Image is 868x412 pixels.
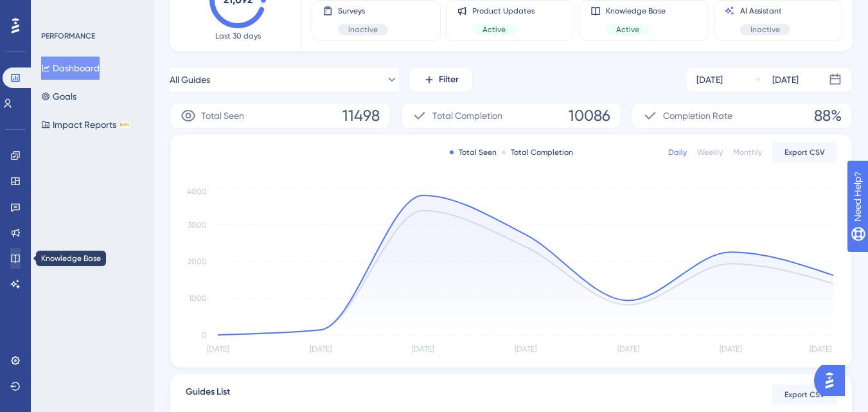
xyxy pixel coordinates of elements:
[186,384,230,405] span: Guides List
[696,72,723,87] div: [DATE]
[342,105,380,126] span: 11498
[409,67,473,93] button: Filter
[432,108,502,123] span: Total Completion
[202,330,207,339] tspan: 0
[201,108,244,123] span: Total Seen
[772,142,837,163] button: Export CSV
[338,6,388,16] span: Surveys
[41,85,76,108] button: Goals
[310,345,332,354] tspan: [DATE]
[119,121,130,128] div: BETA
[472,6,535,16] span: Product Updates
[189,294,207,303] tspan: 1000
[188,220,207,229] tspan: 3000
[30,3,80,19] span: Need Help?
[784,147,825,157] span: Export CSV
[439,72,459,87] span: Filter
[810,345,831,354] tspan: [DATE]
[606,6,666,16] span: Knowledge Base
[170,67,398,93] button: All Guides
[772,384,837,405] button: Export CSV
[814,361,853,400] iframe: UserGuiding AI Assistant Launcher
[515,345,536,354] tspan: [DATE]
[720,345,741,354] tspan: [DATE]
[170,72,210,87] span: All Guides
[569,105,610,126] span: 10086
[772,72,799,87] div: [DATE]
[41,57,100,80] button: Dashboard
[668,147,687,157] div: Daily
[616,24,639,35] span: Active
[41,113,130,136] button: Impact ReportsBETA
[740,6,790,16] span: AI Assistant
[450,147,497,157] div: Total Seen
[814,105,842,126] span: 88%
[188,257,207,266] tspan: 2000
[412,345,434,354] tspan: [DATE]
[733,147,762,157] div: Monthly
[617,345,639,354] tspan: [DATE]
[187,187,207,196] tspan: 4000
[750,24,780,35] span: Inactive
[502,147,573,157] div: Total Completion
[663,108,732,123] span: Completion Rate
[483,24,506,35] span: Active
[41,31,95,41] div: PERFORMANCE
[784,390,825,400] span: Export CSV
[348,24,378,35] span: Inactive
[697,147,723,157] div: Weekly
[207,345,229,354] tspan: [DATE]
[215,31,261,41] span: Last 30 days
